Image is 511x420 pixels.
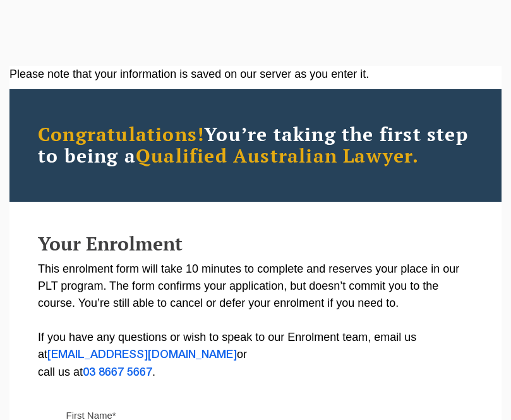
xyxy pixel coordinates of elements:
a: [EMAIL_ADDRESS][DOMAIN_NAME] [47,350,237,360]
p: This enrolment form will take 10 minutes to complete and reserves your place in our PLT program. ... [38,261,473,381]
span: Qualified Australian Lawyer. [136,143,419,168]
h2: Your Enrolment [38,233,473,254]
a: 03 8667 5667 [83,367,152,378]
div: Please note that your information is saved on our server as you enter it. [9,66,502,83]
span: Congratulations! [38,121,204,147]
h2: You’re taking the first step to being a [38,124,473,167]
